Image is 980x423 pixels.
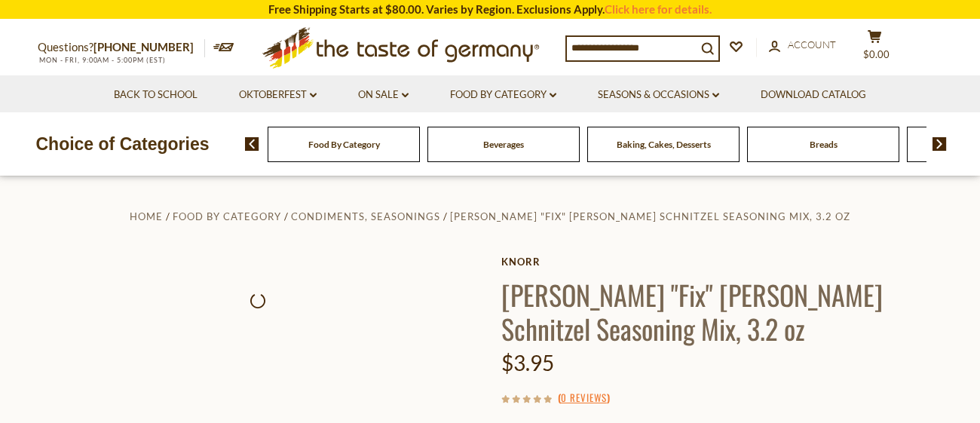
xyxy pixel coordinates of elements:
a: Click here for details. [605,2,712,16]
a: On Sale [358,87,409,103]
a: 0 Reviews [561,390,607,406]
a: Food By Category [308,139,380,150]
button: $0.00 [852,29,897,67]
a: Oktoberfest [239,87,317,103]
span: ( ) [558,390,610,405]
a: Beverages [483,139,524,150]
img: next arrow [933,137,947,151]
a: Knorr [501,256,942,268]
a: Condiments, Seasonings [291,210,440,222]
p: Questions? [38,38,205,57]
a: Home [130,210,163,222]
a: [PERSON_NAME] "Fix" [PERSON_NAME] Schnitzel Seasoning Mix, 3.2 oz [450,210,850,222]
span: $0.00 [863,48,890,60]
img: previous arrow [245,137,259,151]
span: $3.95 [501,350,554,375]
span: MON - FRI, 9:00AM - 5:00PM (EST) [38,56,166,64]
a: Baking, Cakes, Desserts [617,139,711,150]
a: Seasons & Occasions [598,87,719,103]
span: Account [788,38,836,51]
a: Food By Category [173,210,281,222]
a: Food By Category [450,87,556,103]
a: Account [769,37,836,54]
a: Download Catalog [761,87,866,103]
a: [PHONE_NUMBER] [93,40,194,54]
h1: [PERSON_NAME] "Fix" [PERSON_NAME] Schnitzel Seasoning Mix, 3.2 oz [501,277,942,345]
a: Breads [810,139,838,150]
a: Back to School [114,87,198,103]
